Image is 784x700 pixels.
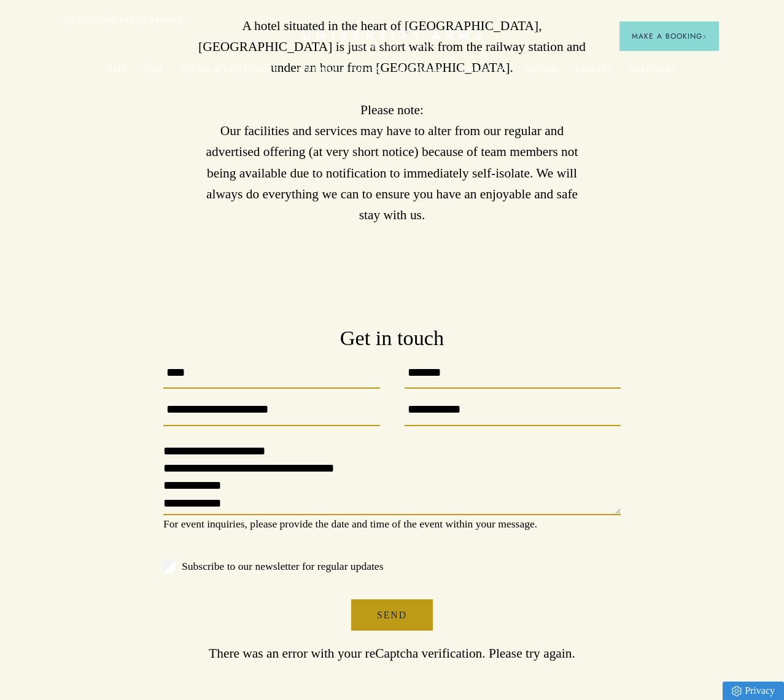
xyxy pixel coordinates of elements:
[525,66,558,82] a: Gifting
[163,515,621,532] p: For event inquiries, please provide the date and time of the event within your message.
[460,66,508,82] a: What's On
[181,66,279,82] a: Offers & Experiences
[732,686,742,696] img: Privacy
[398,66,443,82] a: Weddings
[144,66,164,82] a: Dine
[65,15,182,26] a: 3D TOUR:TAKE A LOOK AROUND
[351,599,433,631] button: Send
[108,66,127,82] a: Stay
[702,34,707,39] img: Arrow icon
[575,66,612,82] a: Careers
[163,558,621,575] label: Subscribe to our newsletter for regular updates
[163,631,621,676] p: There was an error with your reCaptcha verification. Please try again.
[723,682,784,700] a: Privacy
[163,324,621,352] h3: Get in touch
[632,31,707,42] span: Make a Booking
[163,561,176,573] input: Subscribe to our newsletter for regular updates
[619,21,719,51] button: Make a BookingArrow icon
[296,66,381,82] a: Meetings & Events
[303,31,481,50] a: Home
[196,15,588,226] p: A hotel situated in the heart of [GEOGRAPHIC_DATA], [GEOGRAPHIC_DATA] is just a short walk from t...
[629,66,676,82] a: Christmas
